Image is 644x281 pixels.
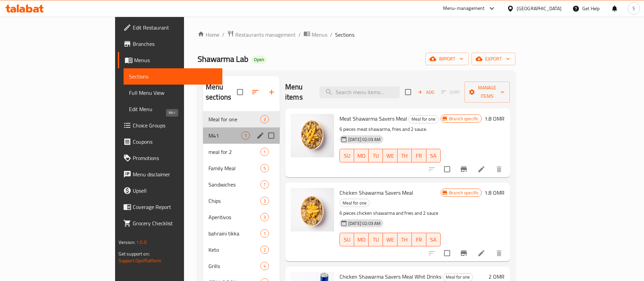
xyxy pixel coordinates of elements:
[409,115,438,123] span: Meal for one
[261,181,269,188] span: 7
[472,53,515,65] button: export
[208,246,260,254] div: Keto
[263,84,280,100] button: Add section
[426,149,441,162] button: SA
[446,190,481,196] span: Branch specific
[346,220,383,227] span: [DATE] 02:03 AM
[491,245,507,261] button: delete
[261,149,269,155] span: 1
[477,165,485,173] a: Edit menu item
[247,84,263,100] span: Sort sections
[260,148,269,156] div: items
[386,235,394,245] span: WE
[118,52,223,68] a: Menus
[118,134,223,150] a: Coupons
[369,149,383,162] button: TU
[408,115,439,123] div: Meal for one
[383,233,397,246] button: WE
[383,149,397,162] button: WE
[260,164,269,172] div: items
[129,72,217,81] span: Sections
[118,256,162,265] a: Support.OpsPlatform
[203,111,280,127] div: Meal for one3
[208,213,260,221] span: Aperitivos
[429,151,438,161] span: SA
[203,225,280,242] div: bahraini tikka1
[261,198,269,204] span: 3
[118,199,223,215] a: Coverage Report
[346,136,383,143] span: [DATE] 02:03 AM
[412,233,426,246] button: FR
[133,40,217,48] span: Branches
[400,235,409,245] span: TH
[133,154,217,162] span: Promotions
[431,55,463,63] span: import
[260,213,269,221] div: items
[133,23,217,32] span: Edit Restaurant
[426,233,441,246] button: SA
[339,199,370,207] div: Meal for one
[235,31,296,39] span: Restaurants management
[198,51,249,67] span: Shawarma Lab
[398,149,412,162] button: TH
[124,101,223,117] a: Edit Menu
[136,238,147,247] span: 1.0.0
[233,85,247,99] span: Select all sections
[415,235,423,245] span: FR
[118,238,135,247] span: Version:
[242,133,250,139] span: 1
[129,89,217,97] span: Full Menu View
[446,116,481,122] span: Branch specific
[208,262,260,270] div: Grills
[456,245,472,261] button: Branch-specific-item
[118,166,223,182] a: Menu disclaimer
[339,188,413,198] span: Chicken Shawarma Savers Meal
[339,113,407,124] span: Meat Shawarma Savers Meal
[118,19,223,36] a: Edit Restaurant
[203,258,280,274] div: Grills4
[118,36,223,52] a: Branches
[298,31,301,39] li: /
[118,182,223,199] a: Upsell
[208,229,260,238] div: bahraini tikka
[198,30,515,39] nav: breadcrumb
[133,170,217,178] span: Menu disclaimer
[203,193,280,209] div: Chips3
[260,229,269,238] div: items
[118,215,223,231] a: Grocery Checklist
[371,151,380,161] span: TU
[203,127,280,144] div: M411edit
[222,31,224,39] li: /
[443,273,473,281] span: Meal for one
[208,180,260,189] span: Sandwiches
[261,247,269,253] span: 2
[208,164,260,172] div: Family Meal
[354,233,368,246] button: MO
[260,115,269,123] div: items
[339,149,354,162] button: SU
[339,209,441,217] p: 6 pieces chicken shawarma and fries and 2 sauce
[118,117,223,134] a: Choice Groups
[401,85,415,99] span: Select section
[261,263,269,269] span: 4
[203,209,280,225] div: Aperitivos3
[208,131,241,140] span: M41
[208,197,260,205] span: Chips
[371,235,380,245] span: TU
[251,57,267,63] span: Open
[303,30,327,39] a: Menus
[340,199,369,207] span: Meal for one
[339,125,441,134] p: 6 pieces meat shawarma, fries and 2 sauce.
[369,233,383,246] button: TU
[425,53,469,65] button: import
[208,115,260,123] div: Meal for one
[227,30,296,39] a: Restaurants management
[484,114,504,123] h6: 1.8 OMR
[203,242,280,258] div: Keto2
[133,121,217,129] span: Choice Groups
[118,249,150,258] span: Get support on:
[470,84,504,101] span: Manage items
